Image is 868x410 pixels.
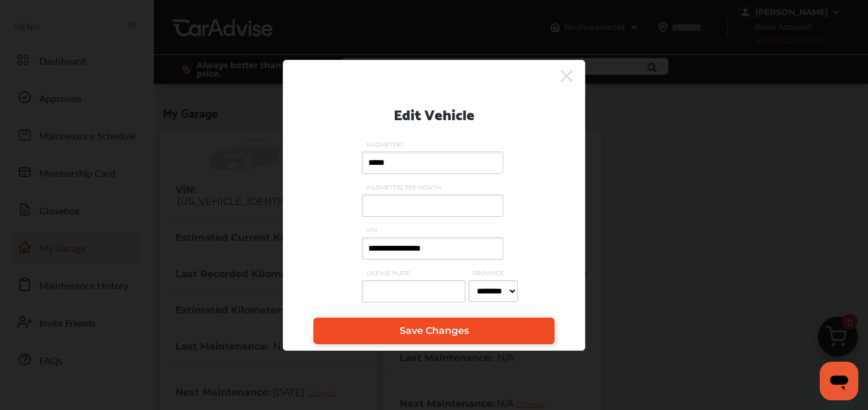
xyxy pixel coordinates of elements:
iframe: Button to launch messaging window [820,362,858,400]
span: LICENSE PLATE [362,269,468,277]
a: Save Changes [313,318,555,344]
p: Edit Vehicle [394,101,474,126]
input: KILOMETERS [362,152,503,174]
span: Save Changes [400,325,469,336]
input: LICENSE PLATE [362,280,465,303]
span: VIN [362,226,506,234]
span: KILOMETERS PER MONTH [362,183,506,191]
input: KILOMETERS PER MONTH [362,194,503,217]
span: KILOMETERS [362,140,506,149]
span: PROVINCE [468,269,521,277]
select: PROVINCE [468,280,518,302]
input: VIN [362,237,503,260]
